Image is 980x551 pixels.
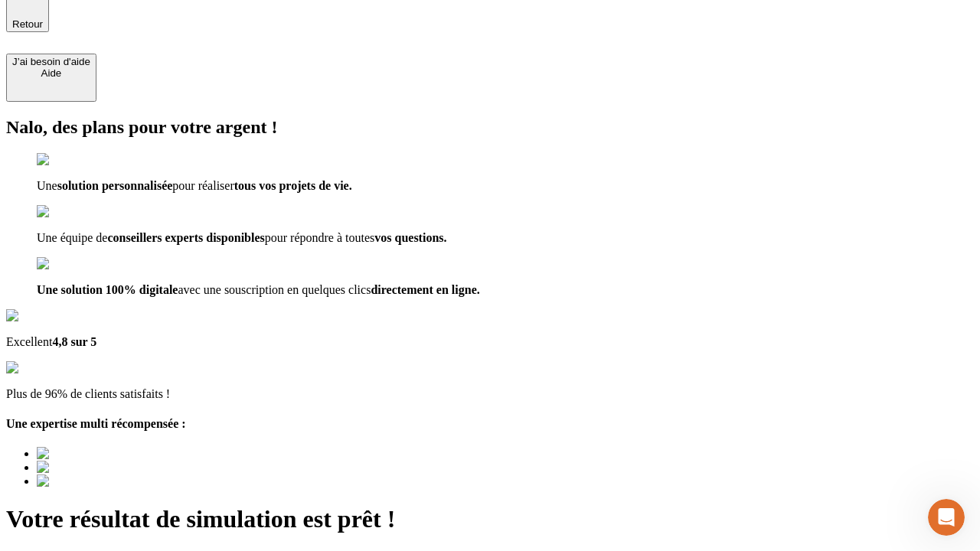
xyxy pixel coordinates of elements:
[6,117,974,138] h2: Nalo, des plans pour votre argent !
[172,179,234,192] span: pour réaliser
[6,361,82,375] img: reviews stars
[12,67,90,79] div: Aide
[178,283,371,296] span: avec une souscription en quelques clics
[37,283,178,296] span: Une solution 100% digitale
[12,56,90,67] div: J’ai besoin d'aide
[265,231,375,244] span: pour répondre à toutes
[234,179,352,192] span: tous vos projets de vie.
[37,447,178,461] img: Best savings advice award
[6,387,974,401] p: Plus de 96% de clients satisfaits !
[12,18,43,30] span: Retour
[6,335,52,348] span: Excellent
[371,283,479,296] span: directement en ligne.
[6,54,96,102] button: J’ai besoin d'aideAide
[374,231,446,244] span: vos questions.
[57,179,173,192] span: solution personnalisée
[6,309,95,323] img: Google Review
[37,179,57,192] span: Une
[37,257,103,271] img: checkmark
[107,231,264,244] span: conseillers experts disponibles
[37,205,103,219] img: checkmark
[37,461,178,474] img: Best savings advice award
[37,231,107,244] span: Une équipe de
[37,153,103,167] img: checkmark
[37,474,178,488] img: Best savings advice award
[928,499,965,536] iframe: Intercom live chat
[6,417,974,431] h4: Une expertise multi récompensée :
[52,335,96,348] span: 4,8 sur 5
[6,505,974,533] h1: Votre résultat de simulation est prêt !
